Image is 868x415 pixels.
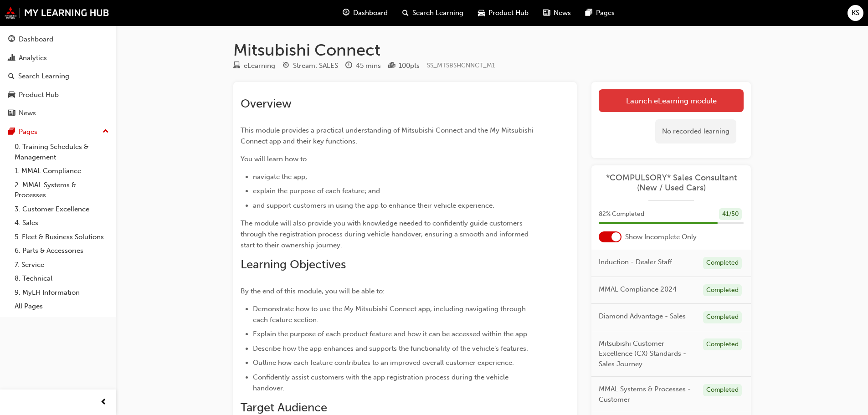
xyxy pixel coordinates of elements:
[253,359,514,367] span: Outline how each feature contributes to an improved overall customer experience.
[353,8,388,18] span: Dashboard
[11,164,113,178] a: 1. MMAL Compliance
[599,311,686,322] span: Diamond Advantage - Sales
[241,155,307,163] span: You will learn how to
[655,119,736,143] div: No recorded learning
[11,258,113,272] a: 7. Service
[478,7,485,19] span: car-icon
[11,272,113,286] a: 8. Technical
[4,105,113,122] a: News
[11,140,113,164] a: 0. Training Schedules & Management
[471,4,536,22] a: car-iconProduct Hub
[599,338,696,369] span: Mitsubishi Customer Excellence (CX) Standards - Sales Journey
[703,338,742,351] div: Completed
[599,209,644,220] span: 82 % Completed
[599,89,744,112] a: Launch eLearning module
[11,216,113,230] a: 4. Sales
[233,62,240,70] span: learningResourceType_ELEARNING-icon
[233,60,275,72] div: Type
[282,60,338,72] div: Stream
[554,8,571,18] span: News
[625,232,697,242] span: Show Incomplete Only
[253,187,380,195] span: explain the purpose of each feature; and
[536,4,578,22] a: news-iconNews
[599,384,696,405] span: MMAL Systems & Processes - Customer
[244,61,275,71] div: eLearning
[402,7,409,19] span: search-icon
[345,60,381,72] div: Duration
[233,40,751,60] h1: Mitsubishi Connect
[11,286,113,300] a: 9. MyLH Information
[599,173,744,193] a: *COMPULSORY* Sales Consultant (New / Used Cars)
[18,71,69,82] div: Search Learning
[596,8,615,18] span: Pages
[100,397,107,408] span: prev-icon
[8,109,15,118] span: news-icon
[388,60,420,72] div: Points
[586,7,592,19] span: pages-icon
[253,330,529,338] span: Explain the purpose of each product feature and how it can be accessed within the app.
[293,61,338,71] div: Stream: SALES
[8,128,15,136] span: pages-icon
[11,299,113,313] a: All Pages
[19,127,37,137] div: Pages
[4,50,113,67] a: Analytics
[4,123,113,140] button: Pages
[5,7,109,19] img: mmal
[11,202,113,216] a: 3. Customer Excellence
[356,61,381,71] div: 45 mins
[241,126,535,145] span: This module provides a practical understanding of Mitsubishi Connect and the My Mitsubishi Connec...
[19,90,59,100] div: Product Hub
[4,87,113,103] a: Product Hub
[241,287,385,295] span: By the end of this module, you will be able to:
[488,8,529,18] span: Product Hub
[543,7,550,19] span: news-icon
[8,91,15,99] span: car-icon
[19,108,36,118] div: News
[399,61,420,71] div: 100 pts
[703,311,742,323] div: Completed
[241,219,530,249] span: The module will also provide you with knowledge needed to confidently guide customers through the...
[852,8,859,18] span: KS
[4,31,113,48] a: Dashboard
[427,61,495,69] span: Learning resource code
[847,5,863,21] button: KS
[4,68,113,85] a: Search Learning
[11,230,113,244] a: 5. Fleet & Business Solutions
[253,173,307,181] span: navigate the app;
[253,201,494,210] span: and support customers in using the app to enhance their vehicle experience.
[11,244,113,258] a: 6. Parts & Accessories
[4,29,113,123] button: DashboardAnalyticsSearch LearningProduct HubNews
[335,4,395,22] a: guage-iconDashboard
[253,305,528,324] span: Demonstrate how to use the My Mitsubishi Connect app, including navigating through each feature s...
[282,62,289,70] span: target-icon
[253,344,528,353] span: Describe how the app enhances and supports the functionality of the vehicle’s features.
[719,208,742,220] div: 41 / 50
[703,257,742,269] div: Completed
[103,126,109,138] span: up-icon
[241,257,346,272] span: Learning Objectives
[703,384,742,396] div: Completed
[241,97,292,111] span: Overview
[578,4,622,22] a: pages-iconPages
[388,62,395,70] span: podium-icon
[241,400,327,415] span: Target Audience
[19,53,47,63] div: Analytics
[395,4,471,22] a: search-iconSearch Learning
[343,7,349,19] span: guage-icon
[19,34,53,45] div: Dashboard
[599,257,672,267] span: Induction - Dealer Staff
[412,8,463,18] span: Search Learning
[8,36,15,44] span: guage-icon
[703,284,742,297] div: Completed
[253,373,510,392] span: Confidently assist customers with the app registration process during the vehicle handover.
[8,54,15,62] span: chart-icon
[345,62,352,70] span: clock-icon
[11,178,113,202] a: 2. MMAL Systems & Processes
[599,284,677,295] span: MMAL Compliance 2024
[8,72,15,81] span: search-icon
